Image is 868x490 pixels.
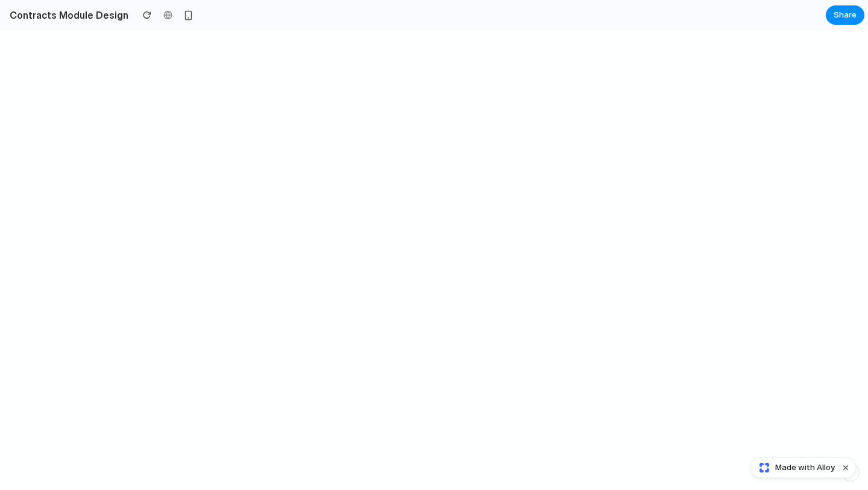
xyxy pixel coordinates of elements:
span: Share [834,9,857,21]
button: Dismiss watermark [838,460,853,475]
button: Share [826,5,864,25]
h2: Contracts Module Design [5,8,128,22]
a: Made with Alloy [751,462,836,474]
span: Made with Alloy [775,462,835,474]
